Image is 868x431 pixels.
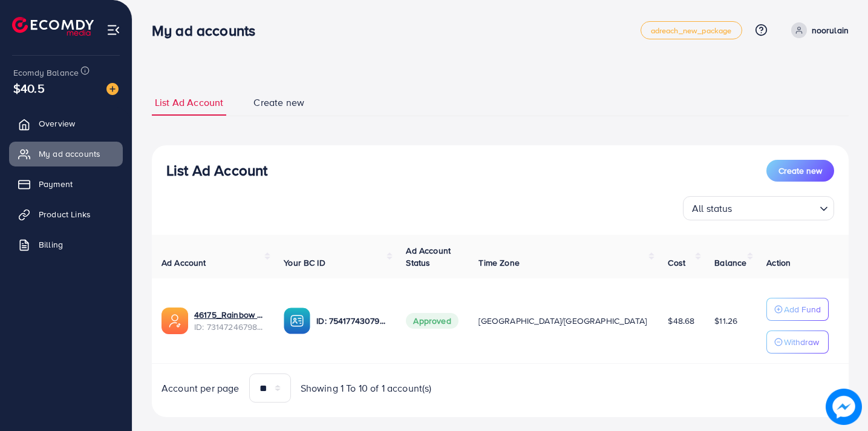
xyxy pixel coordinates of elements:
[106,23,120,37] img: menu
[253,96,304,110] span: Create new
[690,200,735,217] span: All status
[9,202,123,226] a: Product Links
[152,22,265,39] h3: My ad accounts
[194,321,264,333] span: ID: 7314724679808335874
[284,257,325,269] span: Your BC ID
[784,302,821,317] p: Add Fund
[826,389,862,425] img: image
[301,381,432,395] span: Showing 1 To 10 of 1 account(s)
[9,172,123,196] a: Payment
[766,160,834,182] button: Create new
[39,148,100,160] span: My ad accounts
[641,21,742,39] a: adreach_new_package
[786,22,849,38] a: noorulain
[784,335,819,349] p: Withdraw
[155,96,223,110] span: List Ad Account
[162,257,206,269] span: Ad Account
[406,245,451,269] span: Ad Account Status
[39,117,75,130] span: Overview
[683,196,834,220] div: Search for option
[406,313,458,329] span: Approved
[478,257,519,269] span: Time Zone
[668,315,694,327] span: $48.68
[9,142,123,166] a: My ad accounts
[766,331,829,354] button: Withdraw
[13,67,79,79] span: Ecomdy Balance
[316,314,387,328] p: ID: 7541774307903438866
[714,257,746,269] span: Balance
[766,298,829,321] button: Add Fund
[714,315,737,327] span: $11.26
[668,257,685,269] span: Cost
[9,111,123,136] a: Overview
[162,308,188,334] img: ic-ads-acc.e4c84228.svg
[284,308,310,334] img: ic-ba-acc.ded83a64.svg
[162,381,240,395] span: Account per page
[39,239,63,251] span: Billing
[736,197,815,217] input: Search for option
[194,309,264,321] a: 46175_Rainbow Mart_1703092077019
[39,178,73,190] span: Payment
[39,208,91,220] span: Product Links
[778,165,822,177] span: Create new
[13,79,45,97] span: $40.5
[12,17,94,36] img: logo
[651,27,732,35] span: adreach_new_package
[106,83,119,95] img: image
[766,257,791,269] span: Action
[9,232,123,257] a: Billing
[478,315,647,327] span: [GEOGRAPHIC_DATA]/[GEOGRAPHIC_DATA]
[166,162,267,179] h3: List Ad Account
[812,23,849,38] p: noorulain
[194,309,264,334] div: <span class='underline'>46175_Rainbow Mart_1703092077019</span></br>7314724679808335874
